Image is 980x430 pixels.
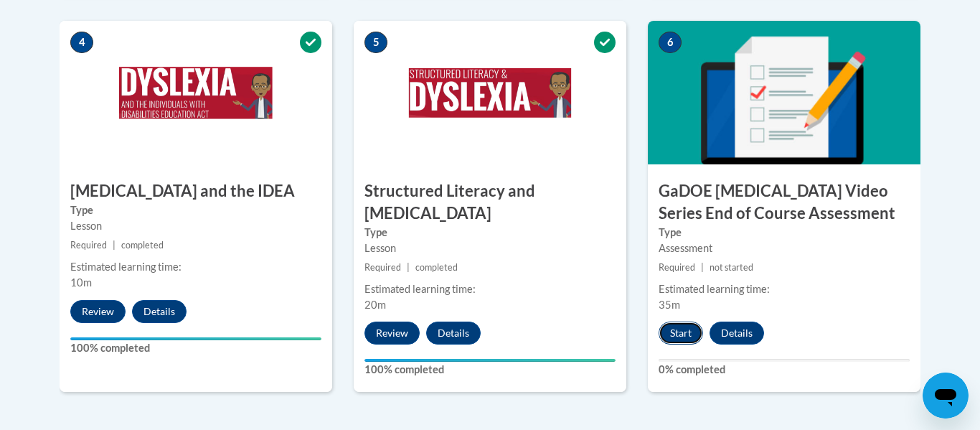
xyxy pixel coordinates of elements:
[648,180,920,225] h3: GaDOE [MEDICAL_DATA] Video Series End of Course Assessment
[132,300,187,323] button: Details
[70,337,321,340] div: Your progress
[364,322,420,345] button: Review
[710,322,764,345] button: Details
[60,21,332,164] img: Course Image
[70,276,92,289] span: 10m
[354,180,626,225] h3: Structured Literacy and [MEDICAL_DATA]
[364,262,401,273] span: Required
[113,240,116,251] span: |
[121,240,164,251] span: completed
[364,299,386,311] span: 20m
[70,300,126,323] button: Review
[407,262,410,273] span: |
[659,362,910,378] label: 0% completed
[364,281,616,297] div: Estimated learning time:
[70,202,321,218] label: Type
[415,262,458,273] span: completed
[70,340,321,356] label: 100% completed
[364,362,616,378] label: 100% completed
[70,32,93,53] span: 4
[701,262,704,273] span: |
[70,259,321,275] div: Estimated learning time:
[426,322,481,345] button: Details
[70,240,107,251] span: Required
[364,240,616,256] div: Lesson
[659,32,682,53] span: 6
[659,299,680,311] span: 35m
[354,21,626,164] img: Course Image
[659,281,910,297] div: Estimated learning time:
[70,218,321,234] div: Lesson
[364,359,616,362] div: Your progress
[659,240,910,256] div: Assessment
[648,21,920,164] img: Course Image
[659,322,703,345] button: Start
[364,32,387,53] span: 5
[659,225,910,240] label: Type
[364,225,616,240] label: Type
[923,373,969,419] iframe: Button to launch messaging window
[60,180,332,202] h3: [MEDICAL_DATA] and the IDEA
[659,262,695,273] span: Required
[710,262,753,273] span: not started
